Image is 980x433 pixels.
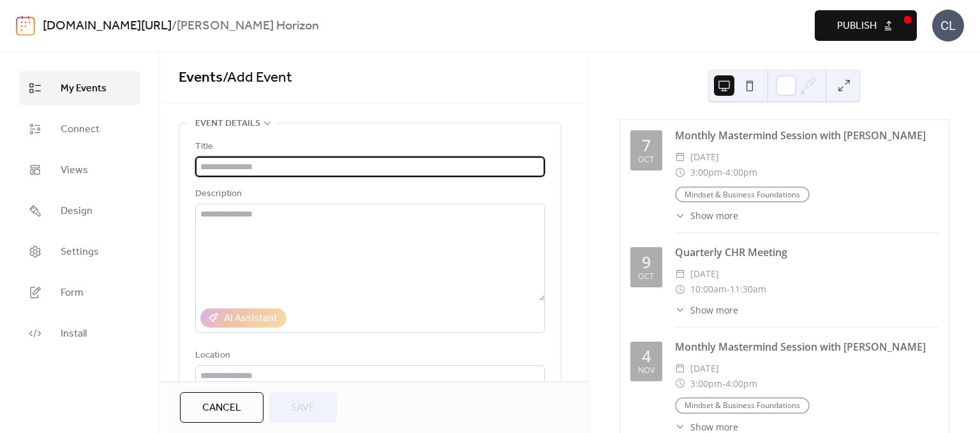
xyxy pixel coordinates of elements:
[61,204,93,219] span: Design
[725,376,757,391] span: 4:00pm
[690,149,719,165] span: [DATE]
[223,64,292,92] span: / Add Event
[19,316,140,351] a: Install
[675,282,685,297] div: ​
[690,303,738,317] span: Show more
[61,285,84,301] span: Form
[642,137,651,153] div: 7
[61,81,107,96] span: My Events
[690,282,727,297] span: 10:00am
[932,10,964,42] div: CL
[43,14,172,38] a: [DOMAIN_NAME][URL]
[195,186,542,202] div: Description
[730,282,766,297] span: 11:30am
[675,209,685,222] div: ​
[638,367,655,375] div: Nov
[61,163,88,178] span: Views
[690,165,722,180] span: 3:00pm
[675,209,738,222] button: ​Show more
[642,254,651,270] div: 9
[195,116,260,132] span: Event details
[61,245,99,260] span: Settings
[675,361,685,376] div: ​
[722,165,725,180] span: -
[675,165,685,180] div: ​
[19,194,140,228] a: Design
[172,14,177,38] b: /
[180,392,264,423] button: Cancel
[179,64,223,92] a: Events
[19,275,140,310] a: Form
[675,303,738,317] button: ​Show more
[195,348,542,363] div: Location
[675,245,939,260] div: Quarterly CHR Meeting
[675,339,939,354] div: Monthly Mastermind Session with [PERSON_NAME]
[727,282,730,297] span: -
[19,234,140,269] a: Settings
[690,361,719,376] span: [DATE]
[638,156,654,164] div: Oct
[675,376,685,391] div: ​
[690,266,719,282] span: [DATE]
[195,139,542,155] div: Title
[690,209,738,222] span: Show more
[202,400,241,416] span: Cancel
[675,128,939,143] div: Monthly Mastermind Session with [PERSON_NAME]
[19,71,140,105] a: My Events
[675,149,685,165] div: ​
[725,165,757,180] span: 4:00pm
[815,10,917,41] button: Publish
[675,266,685,282] div: ​
[16,15,35,36] img: logo
[19,153,140,187] a: Views
[61,122,100,137] span: Connect
[638,273,654,281] div: Oct
[690,376,722,391] span: 3:00pm
[837,19,877,34] span: Publish
[722,376,725,391] span: -
[19,112,140,146] a: Connect
[675,303,685,317] div: ​
[642,348,651,364] div: 4
[177,14,319,38] b: [PERSON_NAME] Horizon
[61,326,87,342] span: Install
